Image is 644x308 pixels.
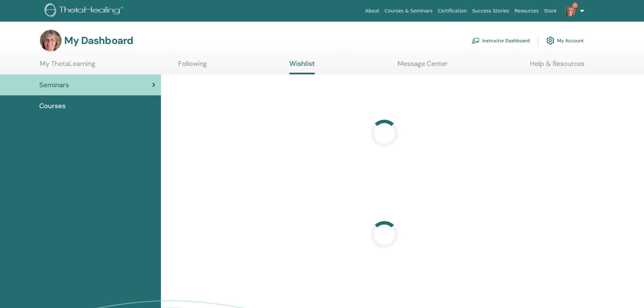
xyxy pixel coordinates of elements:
[546,35,554,46] img: cog.svg
[530,60,585,73] a: Help & Resources
[472,33,530,48] a: Instructor Dashboard
[435,5,469,17] a: Certification
[178,60,207,73] a: Following
[45,3,125,19] img: logo.png
[572,3,578,8] span: 1
[39,80,69,90] span: Seminars
[39,101,66,111] span: Courses
[565,5,576,16] img: default.jpg
[64,34,133,47] h3: My Dashboard
[289,60,315,74] a: Wishlist
[382,5,435,17] a: Courses & Seminars
[362,5,382,17] a: About
[542,5,559,17] a: Store
[398,60,448,73] a: Message Center
[472,38,480,44] img: chalkboard-teacher.svg
[512,5,542,17] a: Resources
[40,60,95,73] a: My ThetaLearning
[546,33,584,48] a: My Account
[470,5,512,17] a: Success Stories
[40,30,62,51] img: default.jpg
